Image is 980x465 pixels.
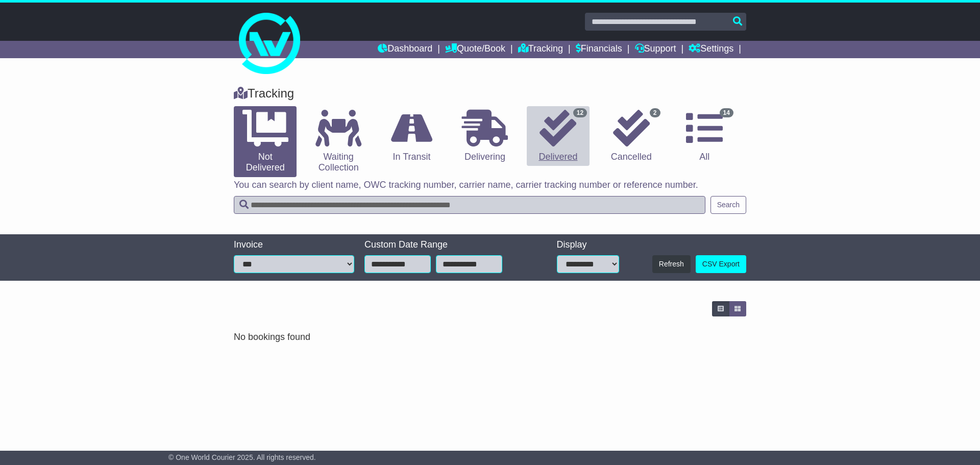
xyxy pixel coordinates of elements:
[573,108,587,117] span: 12
[557,239,619,251] div: Display
[527,106,590,166] a: 12 Delivered
[168,453,316,461] span: © One World Courier 2025. All rights reserved.
[234,332,746,343] div: No bookings found
[307,106,370,177] a: Waiting Collection
[650,108,660,117] span: 2
[380,106,443,166] a: In Transit
[710,196,746,214] button: Search
[453,106,516,166] a: Delivering
[234,180,746,191] p: You can search by client name, OWC tracking number, carrier name, carrier tracking number or refe...
[600,106,663,166] a: 2 Cancelled
[234,106,297,177] a: Not Delivered
[234,239,354,251] div: Invoice
[229,86,751,101] div: Tracking
[518,41,563,58] a: Tracking
[576,41,622,58] a: Financials
[635,41,676,58] a: Support
[652,255,691,273] button: Refresh
[445,41,505,58] a: Quote/Book
[720,108,733,117] span: 14
[378,41,432,58] a: Dashboard
[673,106,736,166] a: 14 All
[696,255,746,273] a: CSV Export
[364,239,528,251] div: Custom Date Range
[689,41,733,58] a: Settings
